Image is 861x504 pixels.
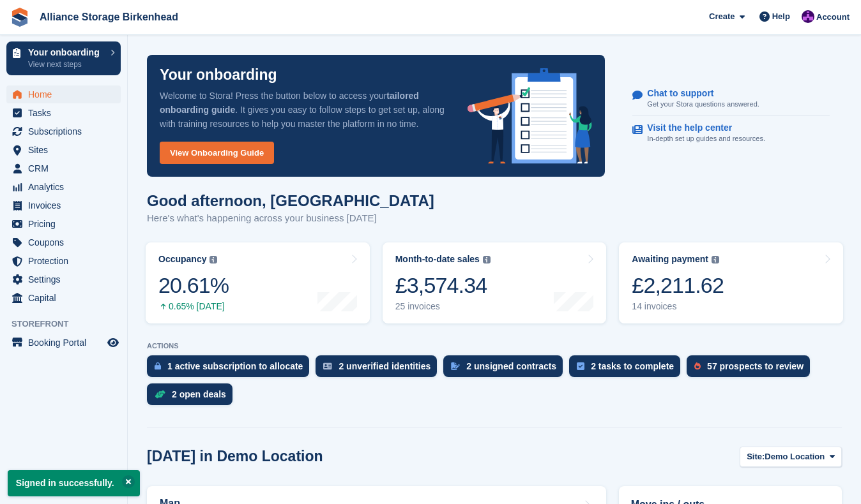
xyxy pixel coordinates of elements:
[816,11,850,24] span: Account
[8,470,140,496] p: Signed in successfully.
[323,362,332,370] img: verify_identity-adf6edd0f0f0b5bbfe63781bf79b02c33cf7c696d77639b501bdc392416b5a36.svg
[28,48,104,57] p: Your onboarding
[28,233,105,251] span: Coupons
[577,362,584,370] img: task-75834270c22a3079a89374b754ae025e5fb1db73e45f91037f5363f120a921f8.svg
[6,271,121,288] a: menu
[147,355,316,383] a: 1 active subscription to allocate
[167,361,303,371] div: 1 active subscription to allocate
[28,334,105,352] span: Booking Portal
[28,289,105,307] span: Capital
[632,272,724,299] div: £2,211.62
[6,334,121,352] a: menu
[6,159,121,177] a: menu
[6,215,121,233] a: menu
[6,141,121,159] a: menu
[443,355,569,383] a: 2 unsigned contracts
[6,104,121,122] a: menu
[709,10,735,23] span: Create
[147,383,239,411] a: 2 open deals
[772,10,790,23] span: Help
[712,256,719,263] img: icon-info-grey-7440780725fd019a000dd9b08b2336e03edf1995a4989e88bcd33f0948082b44.svg
[687,355,816,383] a: 57 prospects to review
[160,89,447,131] p: Welcome to Stora! Press the button below to access your . It gives you easy to follow steps to ge...
[28,122,105,140] span: Subscriptions
[6,289,121,307] a: menu
[28,141,105,159] span: Sites
[147,211,434,226] p: Here's what's happening across your business [DATE]
[210,256,217,263] img: icon-info-grey-7440780725fd019a000dd9b08b2336e03edf1995a4989e88bcd33f0948082b44.svg
[28,59,104,70] p: View next steps
[316,355,443,383] a: 2 unverified identities
[591,361,674,371] div: 2 tasks to complete
[155,390,165,399] img: deal-1b604bf984904fb50ccaf53a9ad4b4a5d6e5aea283cecdc64d6e3604feb123c2.svg
[619,242,843,323] a: Awaiting payment £2,211.62 14 invoices
[28,178,105,196] span: Analytics
[483,256,491,263] img: icon-info-grey-7440780725fd019a000dd9b08b2336e03edf1995a4989e88bcd33f0948082b44.svg
[147,342,842,350] p: ACTIONS
[28,104,105,122] span: Tasks
[146,242,370,323] a: Occupancy 20.61% 0.65% [DATE]
[740,447,842,468] button: Site: Demo Location
[647,99,759,110] p: Get your Stora questions answered.
[632,301,724,312] div: 14 invoices
[747,450,765,463] span: Site:
[6,233,121,251] a: menu
[160,68,277,82] p: Your onboarding
[28,196,105,214] span: Invoices
[395,254,480,265] div: Month-to-date sales
[158,272,229,299] div: 20.61%
[158,254,206,265] div: Occupancy
[160,142,274,164] a: View Onboarding Guide
[6,196,121,214] a: menu
[694,362,701,370] img: prospect-51fa495bee0391a8d652442698ab0144808aea92771e9ea1ae160a38d050c398.svg
[707,361,804,371] div: 57 prospects to review
[28,159,105,177] span: CRM
[28,271,105,288] span: Settings
[569,355,687,383] a: 2 tasks to complete
[802,10,814,23] img: Romilly Norton
[468,68,593,164] img: onboarding-info-6c161a55d2c0e0a8cae90662b2fe09162a5109e8cc188191df67fb4f79e88e88.svg
[6,122,121,140] a: menu
[383,242,607,323] a: Month-to-date sales £3,574.34 25 invoices
[6,178,121,196] a: menu
[632,82,830,117] a: Chat to support Get your Stora questions answered.
[34,6,183,27] a: Alliance Storage Birkenhead
[647,88,749,99] p: Chat to support
[451,362,460,370] img: contract_signature_icon-13c848040528278c33f63329250d36e43548de30e8caae1d1a13099fd9432cc5.svg
[28,85,105,103] span: Home
[395,301,491,312] div: 25 invoices
[28,252,105,270] span: Protection
[105,335,121,350] a: Preview store
[647,133,765,144] p: In-depth set up guides and resources.
[339,361,430,371] div: 2 unverified identities
[147,192,434,209] h1: Good afternoon, [GEOGRAPHIC_DATA]
[158,301,229,312] div: 0.65% [DATE]
[395,272,491,299] div: £3,574.34
[632,116,830,151] a: Visit the help center In-depth set up guides and resources.
[6,85,121,103] a: menu
[632,254,708,265] div: Awaiting payment
[10,8,29,27] img: stora-icon-8386f47178a22dfd0bd8f6a31ec36ba5ce8667c1dd55bd0f319d3a0aa187defe.svg
[466,361,556,371] div: 2 unsigned contracts
[147,448,323,465] h2: [DATE] in Demo Location
[6,252,121,270] a: menu
[172,389,226,399] div: 2 open deals
[647,122,755,133] p: Visit the help center
[6,41,121,75] a: Your onboarding View next steps
[155,362,161,370] img: active_subscription_to_allocate_icon-d502201f5373d7db506a760aba3b589e785aa758c864c3986d89f69b8ff3...
[11,318,127,330] span: Storefront
[765,450,825,463] span: Demo Location
[28,215,105,233] span: Pricing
